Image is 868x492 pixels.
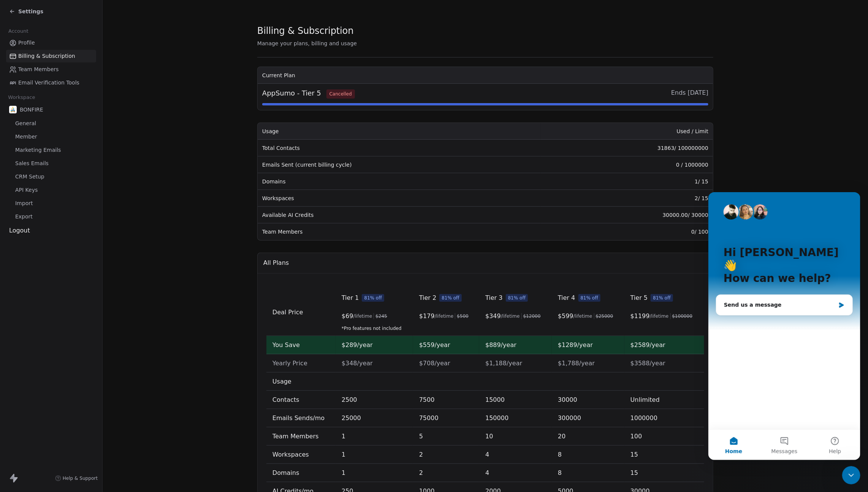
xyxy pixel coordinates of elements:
span: All Plans [263,258,289,267]
a: Sales Emails [6,157,96,170]
span: Workspace [5,92,38,103]
span: 2500 [342,396,357,403]
span: Unlimited [630,396,660,403]
a: Export [6,210,96,223]
span: $559/year [419,341,450,349]
span: Sales Emails [15,159,49,167]
span: Deal Price [272,309,303,316]
span: 7500 [419,396,435,403]
span: Tier 3 [485,293,502,303]
span: API Keys [15,186,38,194]
span: Cancelled [326,89,355,99]
td: Team Members [266,427,336,446]
span: $3588/year [630,360,665,367]
span: Settings [18,8,43,15]
td: Emails Sends/mo [266,409,336,427]
span: You Save [272,341,300,349]
th: Usage [258,123,541,140]
span: 81% off [439,294,462,302]
span: $ 599 [558,312,573,321]
span: $ 349 [485,312,501,321]
span: 75000 [419,414,439,422]
td: Contacts [266,391,336,409]
span: 1 [342,433,345,440]
span: $2589/year [630,341,665,349]
span: 81% off [651,294,673,302]
span: CRM Setup [15,173,44,181]
span: $289/year [342,341,373,349]
span: Ends [DATE] [671,88,708,99]
span: 4 [485,451,489,458]
span: Billing & Subscription [18,52,75,60]
span: $348/year [342,360,373,367]
span: Team Members [18,65,59,73]
span: $ 500 [457,313,469,319]
th: Used / Limit [541,123,713,140]
span: Yearly Price [272,360,307,367]
span: $1,788/year [558,360,595,367]
span: Tier 5 [630,293,648,303]
td: 31863 / 100000000 [541,140,713,156]
span: 81% off [362,294,384,302]
span: 25000 [342,414,361,422]
span: $889/year [485,341,516,349]
span: 15 [630,451,638,458]
a: General [6,117,96,130]
a: Member [6,131,96,143]
span: /lifetime [435,313,454,319]
span: $1,188/year [485,360,522,367]
td: Emails Sent (current billing cycle) [258,156,541,173]
span: Billing & Subscription [257,25,353,37]
span: 2 [419,451,423,458]
span: 5 [419,433,423,440]
a: Marketing Emails [6,144,96,156]
span: 20 [558,433,565,440]
th: Current Plan [258,67,713,84]
span: 8 [558,469,562,476]
td: Domains [258,173,541,190]
span: 150000 [485,414,508,422]
span: $1289/year [558,341,593,349]
span: 1000000 [630,414,657,422]
span: /lifetime [573,313,592,319]
span: Usage [272,378,291,385]
span: AppSumo - Tier 5 [262,88,355,99]
div: Logout [6,226,96,235]
a: Billing & Subscription [6,50,96,62]
span: Tier 4 [558,293,575,303]
span: $ 245 [375,313,387,319]
span: 81% off [506,294,528,302]
span: 1 [342,469,345,476]
span: $ 179 [419,312,435,321]
td: Available AI Credits [258,207,541,223]
span: Marketing Emails [15,146,61,154]
span: Tier 2 [419,293,436,303]
a: Help & Support [55,475,98,481]
span: 100 [630,433,642,440]
span: 10 [485,433,493,440]
span: $ 69 [342,312,353,321]
span: BONFIRE [20,106,43,113]
span: Member [15,133,37,141]
td: Domains [266,464,336,482]
span: 8 [558,451,562,458]
span: $ 1199 [630,312,650,321]
span: Manage your plans, billing and usage [257,40,357,46]
span: Account [5,25,32,37]
span: Help & Support [63,475,98,481]
span: $ 12000 [523,313,541,319]
span: 1 [342,451,345,458]
span: Email Verification Tools [18,79,79,87]
a: Profile [6,37,96,49]
iframe: Intercom live chat [842,466,860,484]
span: 2 [419,469,423,476]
